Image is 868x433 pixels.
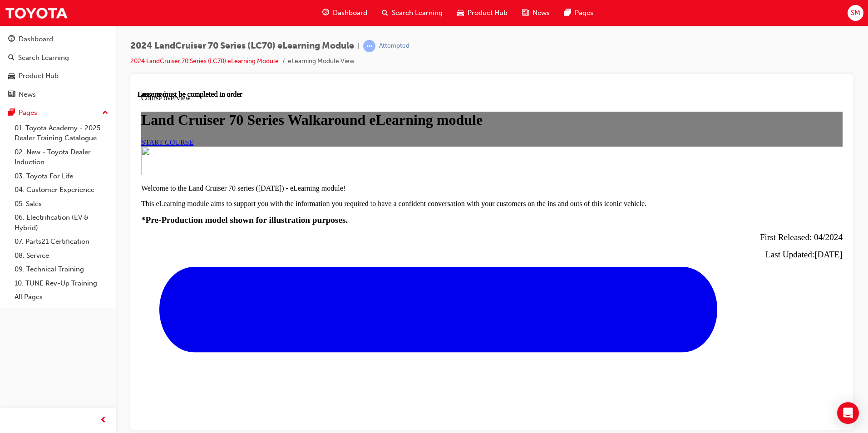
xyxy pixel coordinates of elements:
[533,8,550,18] span: News
[457,7,464,19] span: car-icon
[375,4,450,22] a: search-iconSearch Learning
[130,57,279,65] a: 2024 LandCruiser 70 Series (LC70) eLearning Module
[628,159,705,169] span: Last Updated:[DATE]
[837,402,859,424] div: Open Intercom Messenger
[4,125,210,134] strong: *Pre-Production model shown for illustration purposes.
[130,41,354,51] span: 2024 LandCruiser 70 Series (LC70) eLearning Module
[11,211,112,235] a: 06. Electrification (EV & Hybrid)
[11,121,112,145] a: 01. Toyota Academy - 2025 Dealer Training Catalogue
[100,415,107,426] span: prev-icon
[4,104,112,121] button: Pages
[8,72,15,80] span: car-icon
[288,56,355,67] li: eLearning Module View
[19,89,36,100] div: News
[363,40,375,52] span: learningRecordVerb_ATTEMPT-icon
[4,21,705,38] h1: Land Cruiser 70 Series Walkaround eLearning module
[102,107,108,119] span: up-icon
[851,8,860,18] span: SM
[11,183,112,197] a: 04. Customer Experience
[468,8,508,18] span: Product Hub
[522,7,529,19] span: news-icon
[8,91,15,99] span: news-icon
[11,276,112,290] a: 10. TUNE Rev-Up Training
[315,4,375,22] a: guage-iconDashboard
[333,8,367,18] span: Dashboard
[4,31,112,48] a: Dashboard
[515,4,557,22] a: news-iconNews
[11,235,112,249] a: 07. Parts21 Certification
[392,8,443,18] span: Search Learning
[19,71,59,81] div: Product Hub
[11,249,112,263] a: 08. Service
[557,4,601,22] a: pages-iconPages
[4,68,112,84] a: Product Hub
[575,8,593,18] span: Pages
[11,145,112,169] a: 02. New - Toyota Dealer Induction
[8,54,15,62] span: search-icon
[11,262,112,276] a: 09. Technical Training
[4,29,112,104] button: DashboardSearch LearningProduct HubNews
[382,7,388,19] span: search-icon
[4,94,705,102] p: Welcome to the Land Cruiser 70 series ([DATE]) - eLearning module!
[4,86,112,103] a: News
[564,7,571,19] span: pages-icon
[358,41,360,51] span: |
[848,5,863,21] button: SM
[4,49,112,66] a: Search Learning
[19,34,53,44] div: Dashboard
[379,42,409,50] div: Attempted
[18,53,69,63] div: Search Learning
[8,109,15,117] span: pages-icon
[11,169,112,183] a: 03. Toyota For Life
[4,109,705,118] p: This eLearning module aims to support you with the information you required to have a confident c...
[8,35,15,44] span: guage-icon
[5,3,68,23] img: Trak
[19,108,37,118] div: Pages
[4,48,56,56] a: START COURSE
[11,290,112,304] a: All Pages
[322,7,329,19] span: guage-icon
[622,142,705,152] span: First Released: 04/2024
[450,4,515,22] a: car-iconProduct Hub
[11,197,112,211] a: 05. Sales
